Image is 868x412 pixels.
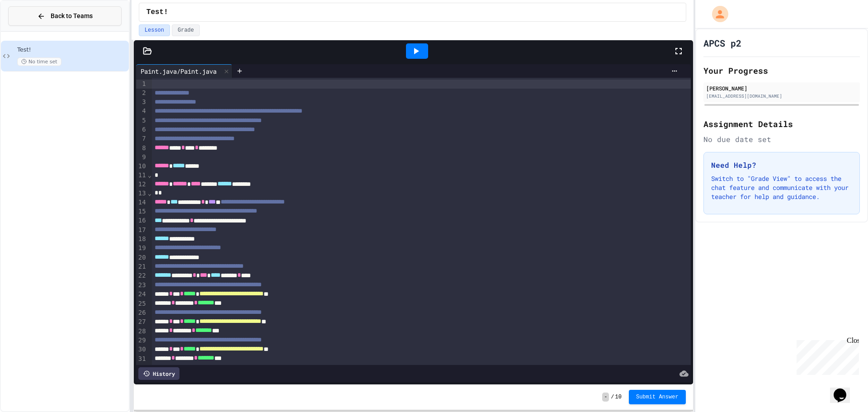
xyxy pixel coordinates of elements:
[136,235,147,244] div: 18
[147,189,152,197] span: Fold line
[8,6,122,26] button: Back to Teams
[793,336,859,375] iframe: chat widget
[611,393,614,401] span: /
[136,253,147,262] div: 20
[636,393,679,401] span: Submit Answer
[830,376,859,403] iframe: chat widget
[17,57,61,66] span: No time set
[136,153,147,162] div: 9
[136,144,147,153] div: 8
[136,207,147,216] div: 15
[706,93,857,99] div: [EMAIL_ADDRESS][DOMAIN_NAME]
[136,162,147,171] div: 10
[136,64,232,78] div: Paint.java/Paint.java
[703,64,860,77] h2: Your Progress
[711,174,852,201] p: Switch to "Grade View" to access the chat feature and communicate with your teacher for help and ...
[136,299,147,308] div: 25
[136,317,147,327] div: 27
[136,327,147,336] div: 28
[136,345,147,354] div: 30
[136,226,147,235] div: 17
[136,364,147,373] div: 32
[136,290,147,299] div: 24
[136,180,147,189] div: 12
[136,336,147,345] div: 29
[138,367,179,380] div: History
[136,244,147,253] div: 19
[136,98,147,107] div: 3
[136,89,147,98] div: 2
[629,390,686,404] button: Submit Answer
[136,116,147,125] div: 5
[136,134,147,143] div: 7
[136,80,147,89] div: 1
[615,393,622,401] span: 10
[136,189,147,198] div: 13
[136,271,147,280] div: 22
[4,4,62,57] div: Chat with us now!Close
[703,118,860,130] h2: Assignment Details
[703,4,731,24] div: My Account
[139,24,170,36] button: Lesson
[136,66,221,76] div: Paint.java/Paint.java
[136,171,147,180] div: 11
[17,46,127,54] span: Test!
[136,125,147,134] div: 6
[136,107,147,116] div: 4
[51,11,93,21] span: Back to Teams
[711,160,852,170] h3: Need Help?
[136,355,147,364] div: 31
[136,308,147,317] div: 26
[136,262,147,271] div: 21
[147,171,152,179] span: Fold line
[146,7,168,18] span: Test!
[136,198,147,207] div: 14
[172,24,200,36] button: Grade
[703,134,860,145] div: No due date set
[136,281,147,290] div: 23
[703,37,741,49] h1: APCS p2
[706,84,857,92] div: [PERSON_NAME]
[136,216,147,225] div: 16
[602,393,609,402] span: -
